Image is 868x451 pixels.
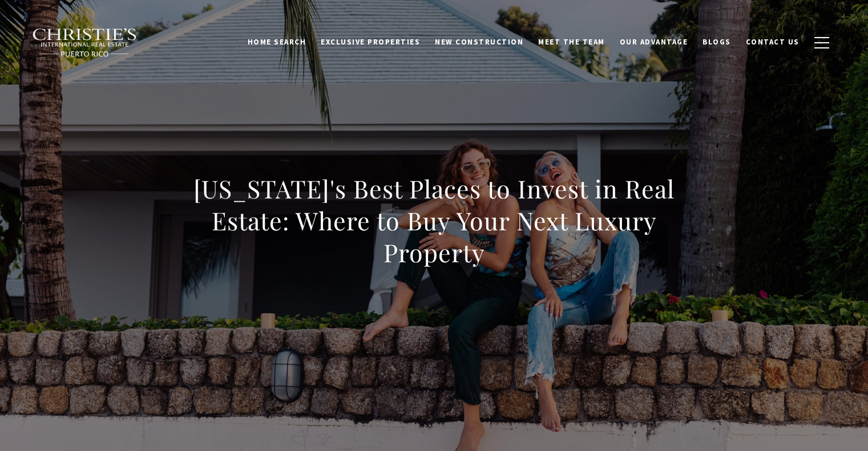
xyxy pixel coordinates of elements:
span: Exclusive Properties [321,37,420,47]
span: Contact Us [746,37,800,47]
span: New Construction [435,37,523,47]
a: Home Search [240,31,314,53]
span: Our Advantage [620,37,688,47]
a: Meet the Team [531,31,612,53]
a: Blogs [695,31,738,53]
a: New Construction [427,31,531,53]
a: Our Advantage [612,31,696,53]
h1: [US_STATE]'s Best Places to Invest in Real Estate: Where to Buy Your Next Luxury Property [183,173,686,269]
a: Exclusive Properties [313,31,427,53]
img: Christie's International Real Estate black text logo [32,28,138,58]
span: Blogs [703,37,731,47]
